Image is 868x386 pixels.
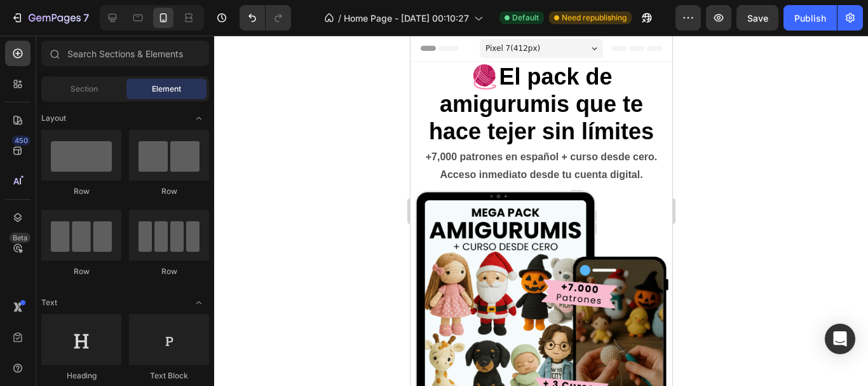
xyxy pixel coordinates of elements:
[562,12,627,24] span: Need republishing
[344,11,469,25] span: Home Page - [DATE] 00:10:27
[189,108,209,128] span: Toggle open
[12,135,31,146] div: 450
[783,5,837,31] button: Publish
[41,370,121,382] div: Heading
[10,233,31,243] div: Beta
[41,297,57,308] span: Text
[41,266,121,277] div: Row
[794,11,826,25] div: Publish
[825,324,855,354] div: Open Intercom Messenger
[41,113,66,124] span: Layout
[129,186,209,197] div: Row
[338,11,341,25] span: /
[240,5,291,31] div: Undo/Redo
[41,186,121,197] div: Row
[129,266,209,277] div: Row
[736,5,778,31] button: Save
[71,83,98,95] span: Section
[189,293,209,313] span: Toggle open
[41,41,209,66] input: Search Sections & Elements
[152,83,181,95] span: Element
[83,10,89,25] p: 7
[410,36,672,386] iframe: Design area
[5,5,95,31] button: 7
[747,13,768,24] span: Save
[129,370,209,382] div: Text Block
[512,12,539,24] span: Default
